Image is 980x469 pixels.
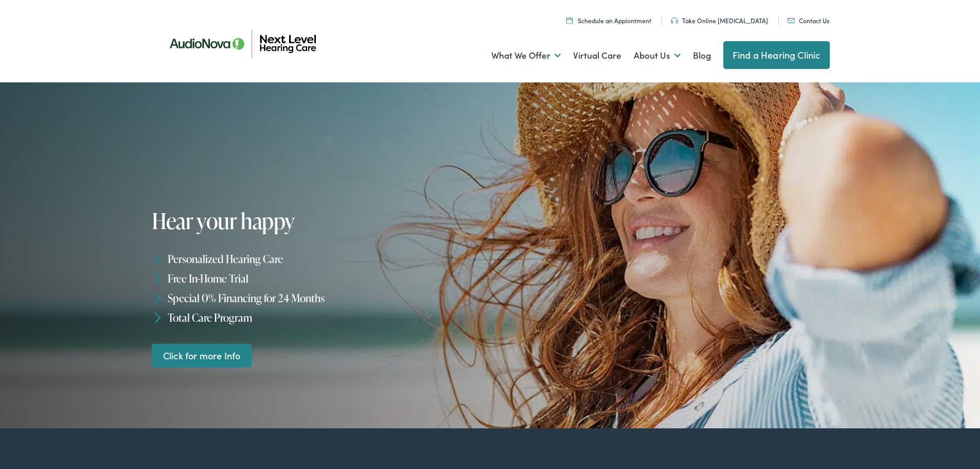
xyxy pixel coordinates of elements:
[566,17,573,24] img: Calendar icon representing the ability to schedule a hearing test or hearing aid appointment at N...
[152,288,495,308] li: Special 0% Financing for 24 Months
[573,37,621,75] a: Virtual Care
[491,37,561,75] a: What We Offer
[152,249,495,269] li: Personalized Hearing Care
[152,269,495,288] li: Free In-Home Trial
[723,41,830,69] a: Find a Hearing Clinic
[634,37,681,75] a: About Us
[671,16,768,25] a: Take Online [MEDICAL_DATA]
[788,18,795,23] img: An icon representing mail communication is presented in a unique teal color.
[788,16,829,25] a: Contact Us
[152,343,252,368] a: Click for more Info
[152,307,495,327] li: Total Care Program
[693,37,711,75] a: Blog
[566,16,651,25] a: Schedule an Appiontment
[152,209,465,233] h1: Hear your happy
[671,18,678,24] img: An icon symbolizing headphones, colored in teal, suggests audio-related services or features.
